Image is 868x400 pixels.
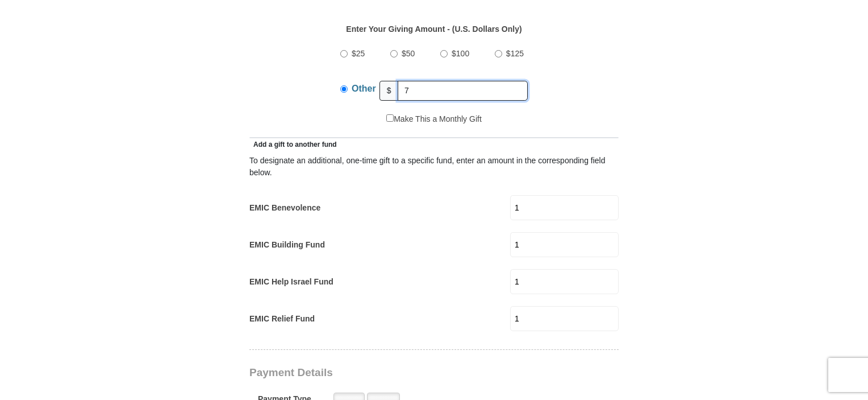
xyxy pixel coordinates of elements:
[249,276,333,288] label: EMIC Help Israel Fund
[510,269,619,294] input: Enter Amount
[249,239,325,251] label: EMIC Building Fund
[510,306,619,331] input: Enter Amount
[249,155,619,179] div: To designate an additional, one-time gift to a specific fund, enter an amount in the correspondin...
[386,114,394,122] input: Make This a Monthly Gift
[346,24,521,34] strong: Enter Your Giving Amount - (U.S. Dollars Only)
[249,313,315,325] label: EMIC Relief Fund
[386,113,482,125] label: Make This a Monthly Gift
[352,84,376,93] span: Other
[249,141,337,149] span: Add a gift to another fund
[510,232,619,257] input: Enter Amount
[506,49,524,58] span: $125
[352,49,365,58] span: $25
[249,202,320,214] label: EMIC Benevolence
[510,195,619,220] input: Enter Amount
[452,49,469,58] span: $100
[379,81,399,101] span: $
[398,81,528,101] input: Other Amount
[249,366,539,380] h3: Payment Details
[402,49,415,58] span: $50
